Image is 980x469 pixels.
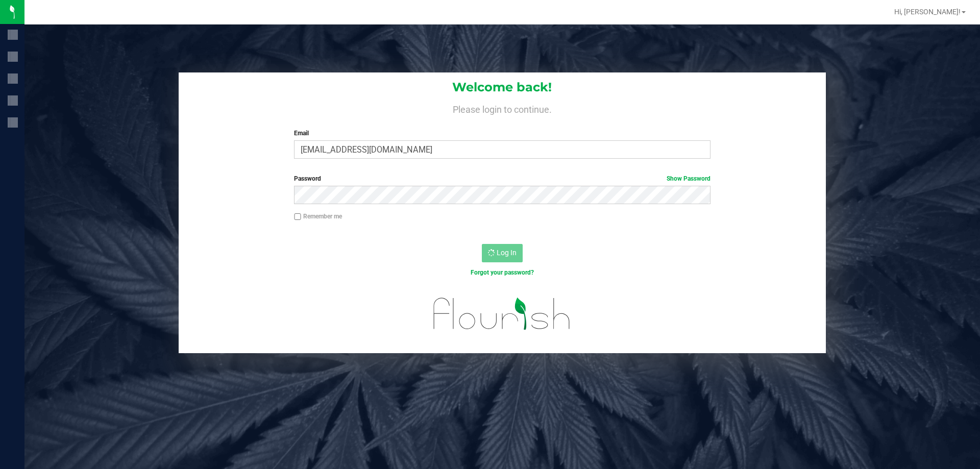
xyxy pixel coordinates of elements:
[497,249,517,257] span: Log In
[179,102,826,114] h4: Please login to continue.
[471,269,534,276] a: Forgot your password?
[294,175,321,182] span: Password
[294,212,342,221] label: Remember me
[482,244,523,262] button: Log In
[421,288,583,340] img: flourish_logo.svg
[667,175,710,182] a: Show Password
[294,213,301,220] input: Remember me
[894,8,961,16] span: Hi, [PERSON_NAME]!
[294,129,710,138] label: Email
[179,81,826,94] h1: Welcome back!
